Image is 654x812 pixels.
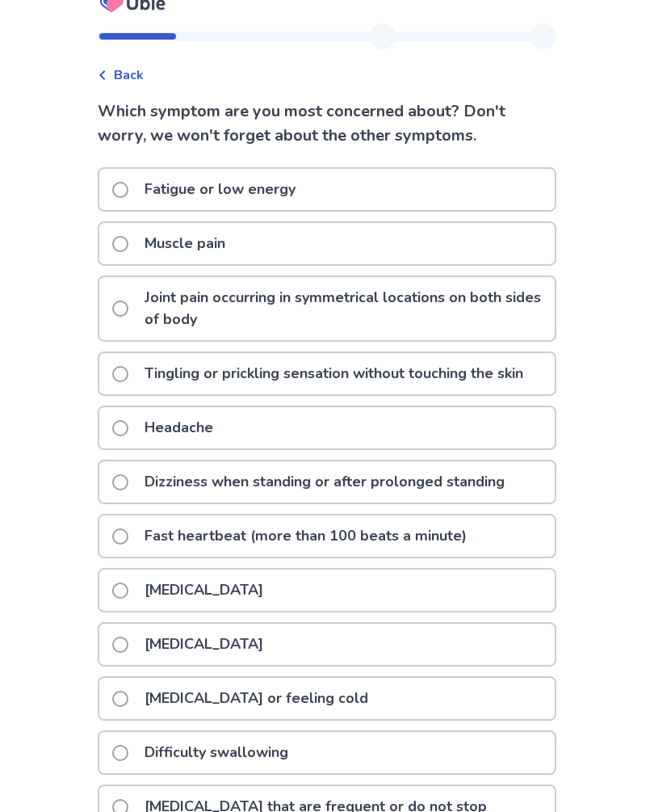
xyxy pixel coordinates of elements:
[98,99,556,148] p: Which symptom are you most concerned about? Don't worry, we won't forget about the other symptoms.
[135,624,273,665] p: [MEDICAL_DATA]
[114,65,144,85] span: Back
[135,277,555,340] p: Joint pain occurring in symmetrical locations on both sides of body
[135,169,305,210] p: Fatigue or low energy
[135,353,533,394] p: Tingling or prickling sensation without touching the skin
[135,223,235,264] p: Muscle pain
[135,732,298,773] p: Difficulty swallowing
[135,407,223,448] p: Headache
[135,678,378,719] p: [MEDICAL_DATA] or feeling cold
[135,461,514,503] p: Dizziness when standing or after prolonged standing
[135,570,273,611] p: [MEDICAL_DATA]
[135,515,476,557] p: Fast heartbeat (more than 100 beats a minute)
